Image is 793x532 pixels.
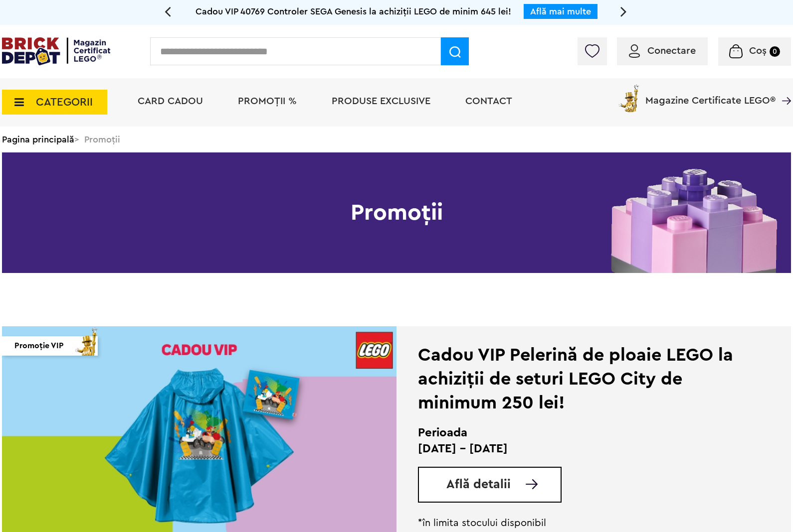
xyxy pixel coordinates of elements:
[645,83,776,106] span: Magazine Certificate LEGO®
[418,441,742,457] p: [DATE] - [DATE]
[446,478,561,491] a: Află detalii
[465,96,512,106] a: Contact
[418,425,742,441] h2: Perioada
[36,97,93,108] span: CATEGORII
[14,336,64,356] span: Promoție VIP
[418,517,742,529] p: *în limita stocului disponibil
[629,46,696,56] a: Conectare
[332,96,430,106] a: Produse exclusive
[749,46,767,56] span: Coș
[530,7,591,16] a: Află mai multe
[446,478,511,491] span: Află detalii
[2,152,791,273] h1: Promoții
[71,325,103,356] img: vip_page_imag.png
[2,135,74,144] a: Pagina principală
[647,46,696,56] span: Conectare
[776,83,791,93] a: Magazine Certificate LEGO®
[238,96,297,106] a: PROMOȚII %
[2,127,791,152] div: > Promoții
[196,7,511,16] span: Cadou VIP 40769 Controler SEGA Genesis la achiziții LEGO de minim 645 lei!
[418,343,742,415] div: Cadou VIP Pelerină de ploaie LEGO la achiziții de seturi LEGO City de minimum 250 lei!
[770,46,780,57] small: 0
[138,96,203,106] a: Card Cadou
